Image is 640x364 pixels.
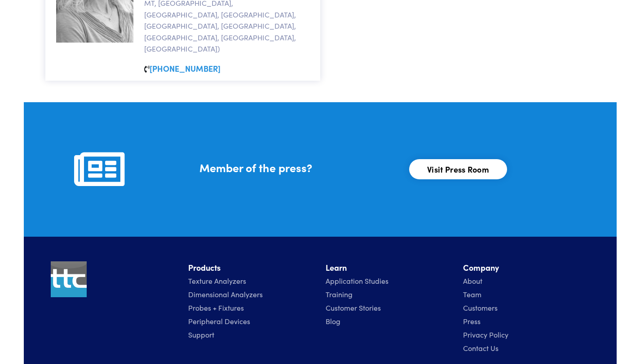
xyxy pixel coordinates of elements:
a: Customer Stories [326,303,381,312]
a: Dimensional Analyzers [188,289,263,299]
a: About [463,276,482,286]
a: Texture Analyzers [188,276,246,286]
a: Blog [326,316,340,326]
a: Peripheral Devices [188,316,250,326]
img: ttc_logo_1x1_v1.0.png [51,261,87,297]
a: Support [188,329,214,339]
li: Learn [326,261,452,274]
li: Company [463,261,590,274]
a: Customers [463,303,498,312]
a: Press [463,316,481,326]
a: Probes + Fixtures [188,303,244,312]
a: Contact Us [463,343,499,353]
a: Training [326,289,353,299]
a: Privacy Policy [463,329,508,339]
h5: Member of the press? [199,160,398,175]
a: Application Studies [326,276,388,286]
a: [PHONE_NUMBER] [150,63,221,74]
li: Products [188,261,315,274]
a: Team [463,289,481,299]
a: Visit Press Room [409,159,507,179]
